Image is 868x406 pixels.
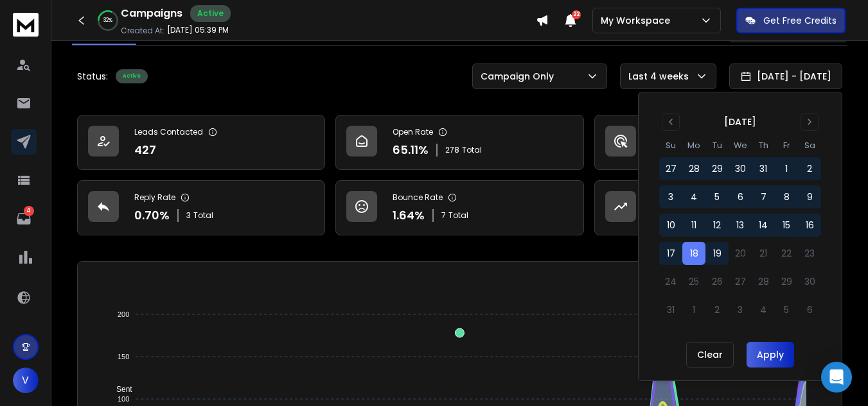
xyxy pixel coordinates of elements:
p: 4 [24,206,34,216]
button: 4 [682,185,705,208]
a: Opportunities0$0 [594,180,842,235]
button: 11 [682,214,705,237]
p: 427 [134,141,156,159]
button: 1 [775,157,798,180]
button: [DATE] - [DATE] [729,63,842,89]
span: 3 [186,210,191,221]
th: Saturday [798,139,821,152]
span: 278 [445,145,459,155]
a: Reply Rate0.70%3Total [77,180,325,235]
button: Clear [686,342,734,368]
button: 10 [659,214,682,237]
button: 18 [682,242,705,265]
span: Total [462,145,482,155]
span: 22 [572,10,581,19]
a: Bounce Rate1.64%7Total [335,180,583,235]
button: 8 [775,185,798,208]
button: 15 [775,214,798,237]
tspan: 100 [118,395,129,403]
p: Reply Rate [134,192,175,203]
p: Created At: [121,26,164,36]
div: Active [116,69,148,83]
p: 1.64 % [393,207,425,224]
p: 65.11 % [393,141,429,159]
th: Sunday [659,139,682,152]
button: 28 [682,157,705,180]
span: Sent [107,385,132,394]
tspan: 200 [118,310,129,318]
button: 5 [705,185,729,208]
th: Tuesday [705,139,729,152]
a: Click Rate55.97%239Total [594,115,842,170]
span: 7 [441,210,446,221]
a: Leads Contacted427 [77,115,325,170]
button: 13 [729,214,752,237]
button: 9 [798,185,821,208]
button: 3 [659,185,682,208]
p: Leads Contacted [134,127,203,137]
div: Open Intercom Messenger [821,362,852,393]
img: logo [13,13,39,37]
p: Last 4 weeks [628,70,694,83]
span: Total [193,210,213,221]
button: Go to previous month [662,113,680,131]
button: 29 [705,157,729,180]
div: [DATE] [724,115,756,128]
button: Get Free Credits [736,8,846,33]
p: Status: [77,70,108,83]
p: 32 % [103,17,112,24]
button: 2 [798,157,821,180]
button: 27 [659,157,682,180]
button: 31 [752,157,775,180]
p: [DATE] 05:39 PM [167,25,229,35]
th: Monday [682,139,705,152]
button: Apply [747,342,794,368]
th: Thursday [752,139,775,152]
button: 30 [729,157,752,180]
p: Get Free Credits [763,14,837,27]
div: Active [190,5,231,22]
h1: Campaigns [121,6,182,21]
button: 16 [798,214,821,237]
button: 6 [729,185,752,208]
p: Bounce Rate [393,192,443,203]
p: 0.70 % [134,207,170,224]
p: Campaign Only [481,70,559,83]
tspan: 150 [118,353,129,360]
button: 19 [705,242,729,265]
a: 4 [11,206,37,232]
button: V [13,368,39,393]
th: Wednesday [729,139,752,152]
th: Friday [775,139,798,152]
p: Open Rate [393,127,433,137]
button: Go to next month [801,113,819,131]
span: Total [448,210,468,221]
p: My Workspace [601,14,675,27]
button: 7 [752,185,775,208]
button: 17 [659,242,682,265]
button: 14 [752,214,775,237]
button: 12 [705,214,729,237]
a: Open Rate65.11%278Total [335,115,583,170]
